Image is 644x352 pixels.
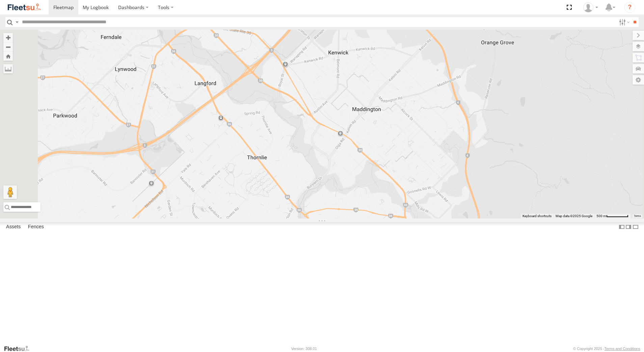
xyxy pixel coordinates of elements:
[291,347,317,351] div: Version: 308.01
[581,2,600,12] div: TheMaker Systems
[3,33,13,42] button: Zoom in
[625,222,632,232] label: Dock Summary Table to the Right
[573,347,640,351] div: © Copyright 2025 -
[596,214,606,218] span: 500 m
[556,214,592,218] span: Map data ©2025 Google
[522,214,552,218] button: Keyboard shortcuts
[3,42,13,52] button: Zoom out
[3,52,13,61] button: Zoom Home
[605,347,640,351] a: Terms and Conditions
[4,345,35,352] a: Visit our Website
[3,185,17,199] button: Drag Pegman onto the map to open Street View
[7,3,42,12] img: fleetsu-logo-horizontal.svg
[25,222,47,232] label: Fences
[3,222,24,232] label: Assets
[624,2,635,13] i: ?
[634,215,641,217] a: Terms (opens in new tab)
[594,214,630,218] button: Map scale: 500 m per 62 pixels
[3,64,13,74] label: Measure
[633,75,644,85] label: Map Settings
[632,222,639,232] label: Hide Summary Table
[14,17,20,27] label: Search Query
[616,17,631,27] label: Search Filter Options
[618,222,625,232] label: Dock Summary Table to the Left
